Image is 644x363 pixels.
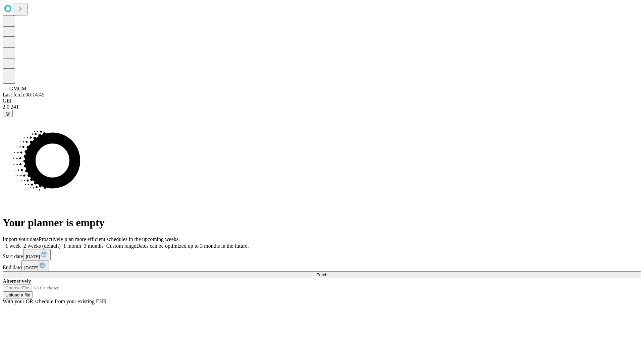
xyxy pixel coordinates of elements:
[5,243,21,249] span: 1 week
[3,260,641,271] div: End date
[23,249,51,260] button: [DATE]
[3,236,39,242] span: Import your data
[3,298,107,304] span: With your OR schedule from your existing EHR
[136,243,249,249] span: Dates can be optimized up to 3 months in the future.
[84,243,104,249] span: 3 months
[316,272,327,277] span: Fetch
[3,98,641,104] div: GEI
[3,249,641,260] div: Start date
[5,111,10,116] span: @
[23,243,61,249] span: 2 weeks (default)
[3,110,13,117] button: @
[3,291,33,298] button: Upload a file
[3,104,641,110] div: 2.0.241
[9,86,26,91] span: GMCM
[106,243,136,249] span: Custom range
[3,92,45,97] span: Last fetch: 08:14:45
[39,236,180,242] span: Proactively plan more efficient schedules in the upcoming weeks.
[3,278,31,284] span: Alternatively
[3,216,641,229] h1: Your planner is empty
[63,243,81,249] span: 1 month
[24,265,38,270] span: [DATE]
[21,260,49,271] button: [DATE]
[26,254,40,259] span: [DATE]
[3,271,641,278] button: Fetch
